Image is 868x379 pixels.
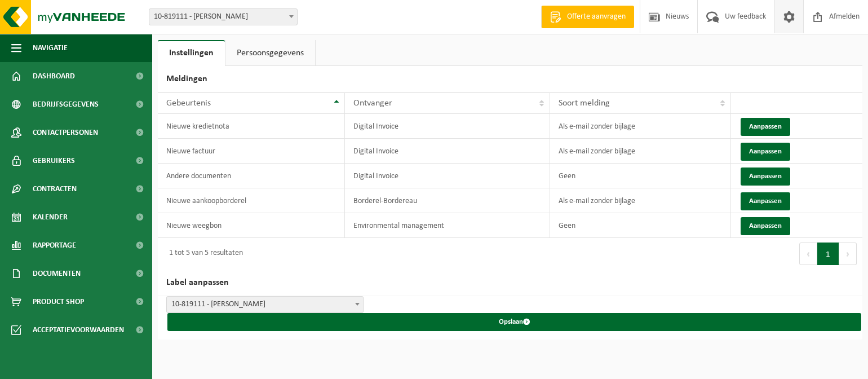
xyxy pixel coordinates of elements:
span: Rapportage [33,231,76,259]
td: Geen [550,164,731,188]
span: Acceptatievoorwaarden [33,316,124,344]
button: Next [839,243,857,265]
span: 10-819111 - VANDAELE GEERT - WERVIK [166,296,364,313]
td: Borderel-Bordereau [345,188,551,213]
div: 1 tot 5 van 5 resultaten [163,244,243,264]
a: Offerte aanvragen [541,6,634,28]
td: Nieuwe kredietnota [158,114,345,139]
span: Soort melding [559,99,610,108]
h2: Meldingen [158,66,862,92]
td: Als e-mail zonder bijlage [550,188,731,213]
td: Environmental management [345,213,551,238]
button: Aanpassen [741,143,790,161]
button: Aanpassen [741,118,790,136]
td: Nieuwe aankoopborderel [158,188,345,213]
span: Documenten [33,259,81,288]
span: Contracten [33,175,77,203]
span: Contactpersonen [33,118,98,147]
td: Digital Invoice [345,164,551,188]
span: Product Shop [33,288,84,316]
span: Navigatie [33,34,68,62]
button: Previous [799,243,817,265]
span: Gebeurtenis [166,99,211,108]
button: Aanpassen [741,217,790,235]
span: Dashboard [33,62,75,90]
button: 1 [817,243,839,265]
td: Nieuwe weegbon [158,213,345,238]
td: Digital Invoice [345,139,551,164]
button: Aanpassen [741,192,790,210]
button: Opslaan [167,313,861,331]
h2: Label aanpassen [158,270,862,296]
td: Als e-mail zonder bijlage [550,114,731,139]
a: Persoonsgegevens [225,40,315,66]
td: Geen [550,213,731,238]
button: Aanpassen [741,168,790,186]
span: Gebruikers [33,147,75,175]
span: 10-819111 - VANDAELE GEERT - WERVIK [149,9,297,25]
td: Andere documenten [158,164,345,188]
span: 10-819111 - VANDAELE GEERT - WERVIK [167,297,363,312]
span: 10-819111 - VANDAELE GEERT - WERVIK [149,8,298,25]
span: Bedrijfsgegevens [33,90,99,118]
span: Offerte aanvragen [564,11,628,23]
td: Als e-mail zonder bijlage [550,139,731,164]
span: Kalender [33,203,68,231]
td: Digital Invoice [345,114,551,139]
td: Nieuwe factuur [158,139,345,164]
span: Ontvanger [353,99,392,108]
a: Instellingen [158,40,225,66]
